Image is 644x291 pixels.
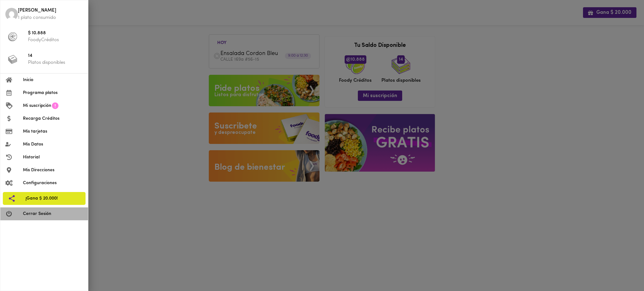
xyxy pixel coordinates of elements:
img: platos_menu.png [8,55,17,64]
p: FoodyCréditos [28,37,83,43]
span: Cerrar Sesión [23,211,83,217]
span: Programa platos [23,90,83,96]
span: Mis Direcciones [23,167,83,173]
p: Platos disponibles [28,59,83,66]
span: [PERSON_NAME] [18,7,83,14]
span: Mis tarjetas [23,128,83,135]
span: ¡Gana $ 20.000! [25,195,80,202]
span: 14 [28,52,83,60]
span: Historial [23,154,83,161]
img: foody-creditos-black.png [8,32,17,41]
span: $ 10.888 [28,30,83,37]
span: Inicio [23,77,83,83]
iframe: Messagebird Livechat Widget [608,255,638,285]
span: Recarga Créditos [23,115,83,122]
span: Mi suscripción [23,102,51,109]
p: 1 plato consumido [18,14,83,21]
span: Mis Datos [23,141,83,148]
span: Configuraciones [23,180,83,186]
